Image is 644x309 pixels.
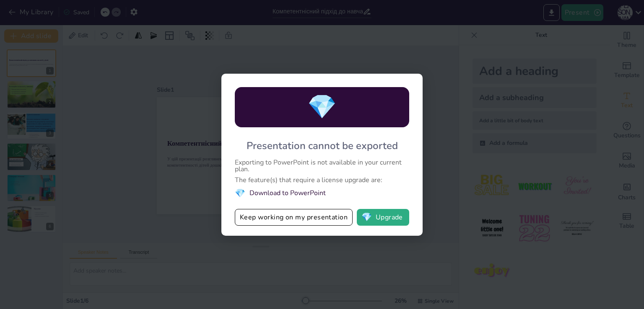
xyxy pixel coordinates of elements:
[235,177,409,183] div: The feature(s) that require a license upgrade are:
[235,188,409,199] li: Download to PowerPoint
[235,188,245,199] span: diamond
[307,91,337,123] span: diamond
[235,209,353,226] button: Keep working on my presentation
[357,209,409,226] button: diamondUpgrade
[361,213,372,221] span: diamond
[247,139,398,152] div: Presentation cannot be exported
[235,159,409,173] div: Exporting to PowerPoint is not available in your current plan.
